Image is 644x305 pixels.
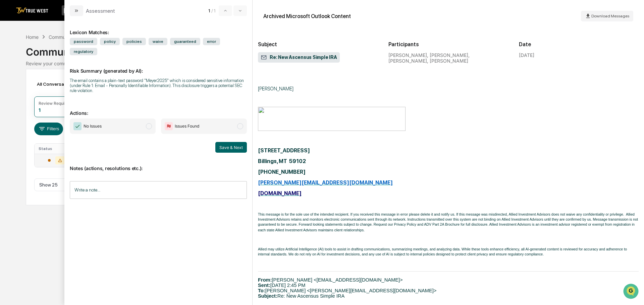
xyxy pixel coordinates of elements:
[39,101,71,106] div: Review Required
[70,48,97,55] span: regulatory
[258,107,406,131] img: image001.jpg@01DC2D62.95C73E60
[258,169,306,175] span: [PHONE_NUMBER]
[70,21,247,35] div: Lexicon Matches:
[215,142,247,153] button: Save & Next
[258,190,302,197] a: [DOMAIN_NAME]
[208,8,210,13] span: 1
[149,38,167,45] span: waive
[7,14,122,25] p: How can we help?
[30,58,92,63] div: We're available if you need us!
[13,137,43,144] span: Preclearance
[86,8,115,14] div: Assessment
[67,166,81,171] span: Pylon
[21,109,54,115] span: [PERSON_NAME]
[211,8,217,13] span: / 1
[70,38,97,45] span: password
[104,73,122,81] button: See all
[258,86,293,92] span: [PERSON_NAME]
[258,41,378,48] h2: Subject
[519,52,534,58] div: [DATE]
[59,91,73,96] span: [DATE]
[258,147,310,154] span: [STREET_ADDRESS]
[13,150,42,156] span: Data Lookup
[258,277,272,283] span: From:
[84,123,102,130] span: No Issues
[261,54,337,61] span: Re: New Ascensus Simple IRA
[49,138,54,143] div: 🗄️
[258,277,436,299] span: [PERSON_NAME] <[EMAIL_ADDRESS][DOMAIN_NAME]> [DATE] 2:45 PM [PERSON_NAME] <[PERSON_NAME][EMAIL_AD...
[581,11,633,21] button: Download Messages
[7,103,17,113] img: Tammy Steffen
[59,109,73,115] span: [DATE]
[16,7,48,14] img: logo
[258,247,627,256] span: Allied may utilize Artificial Intelligence (AI) tools to assist in drafting communications, summa...
[35,144,78,154] th: Status
[165,122,173,130] img: Flag
[263,13,351,19] div: Archived Microsoft Outlook Content
[7,85,17,95] img: Tammy Steffen
[70,102,247,116] p: Actions:
[7,138,12,143] div: 🖐️
[14,51,26,63] img: 8933085812038_c878075ebb4cc5468115_72.jpg
[26,34,39,40] div: Home
[7,51,19,63] img: 1746055101610-c473b297-6a78-478c-a979-82029cc54cd1
[388,52,508,64] div: [PERSON_NAME], [PERSON_NAME], [PERSON_NAME], [PERSON_NAME]
[56,109,58,115] span: •
[175,123,199,130] span: Issues Found
[70,60,247,74] p: Risk Summary (generated by AI):
[591,14,629,18] span: Download Messages
[258,288,265,293] b: To:
[73,122,82,130] img: Checkmark
[114,53,122,61] button: Start new chat
[49,34,103,40] div: Communications Archive
[170,38,200,45] span: guaranteed
[55,137,83,144] span: Attestations
[100,38,120,45] span: policy
[34,123,63,135] button: Filters
[258,212,638,232] span: This message is for the sole use of the intended recipient. If you received this message in error...
[34,79,85,89] div: All Conversations
[39,107,41,113] div: 1
[388,41,508,48] h2: Participants
[70,78,247,93] div: The email contains a plain-text password "Meyer2025" which is considered sensitive information (u...
[258,283,270,288] b: Sent:
[623,283,641,301] iframe: Open customer support
[21,91,54,96] span: [PERSON_NAME]
[122,38,146,45] span: policies
[47,166,81,171] a: Powered byPylon
[519,41,639,48] h2: Date
[258,179,393,186] a: [PERSON_NAME][EMAIL_ADDRESS][DOMAIN_NAME]
[30,51,110,58] div: Start new chat
[7,150,12,156] div: 🔎
[7,74,45,80] div: Past conversations
[258,293,277,299] b: Subject:
[26,61,618,66] div: Review your communication records across channels
[56,91,58,96] span: •
[26,41,618,58] div: Communications Archive
[203,38,220,45] span: error
[258,158,306,164] span: Billings, MT 59102
[4,134,46,146] a: 🖐️Preclearance
[4,147,45,159] a: 🔎Data Lookup
[70,157,247,171] p: Notes (actions, resolutions etc.):
[46,134,86,146] a: 🗄️Attestations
